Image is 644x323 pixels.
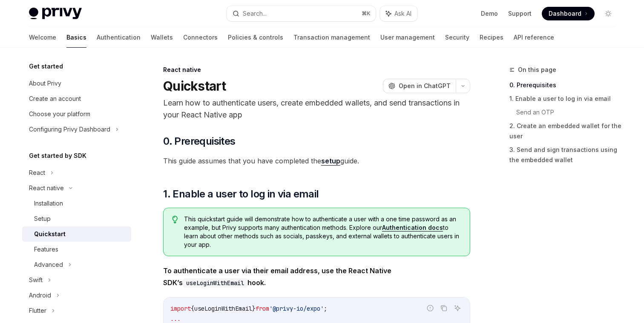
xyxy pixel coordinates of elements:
h5: Get started by SDK [29,151,86,161]
button: Open in ChatGPT [383,79,456,93]
div: Swift [29,275,43,285]
span: 1. Enable a user to log in via email [163,187,319,201]
a: Installation [22,196,131,211]
span: ; [324,305,327,312]
a: Authentication docs [382,224,443,232]
div: Setup [34,214,51,224]
div: Configuring Privy Dashboard [29,124,110,134]
a: setup [321,157,340,166]
div: Create an account [29,94,81,104]
button: Search...⌘K [227,6,376,21]
a: Features [22,242,131,257]
div: Advanced [34,260,63,270]
a: Demo [481,9,498,18]
span: Dashboard [549,9,581,18]
img: light logo [29,8,82,20]
div: Features [34,244,58,254]
a: User management [380,27,435,48]
span: On this page [518,65,556,75]
a: Policies & controls [228,27,283,48]
a: 3. Send and sign transactions using the embedded wallet [509,143,622,167]
span: import [170,305,191,312]
button: Ask AI [452,303,463,314]
code: useLoginWithEmail [183,278,247,288]
span: '@privy-io/expo' [269,305,324,312]
a: Welcome [29,27,56,48]
a: Setup [22,211,131,226]
div: Android [29,290,51,300]
div: Flutter [29,306,46,316]
a: Send an OTP [516,106,622,119]
span: } [252,305,256,312]
span: Ask AI [394,9,411,18]
a: Quickstart [22,226,131,242]
a: Connectors [183,27,218,48]
a: Wallets [151,27,173,48]
button: Copy the contents from the code block [438,303,449,314]
p: Learn how to authenticate users, create embedded wallets, and send transactions in your React Nat... [163,97,470,121]
span: This guide assumes that you have completed the guide. [163,155,470,167]
div: Choose your platform [29,109,90,119]
a: Choose your platform [22,106,131,122]
span: from [256,305,269,312]
span: 0. Prerequisites [163,134,235,148]
a: Authentication [97,27,141,48]
a: Basics [66,27,86,48]
svg: Tip [172,216,178,223]
a: API reference [514,27,554,48]
a: Support [508,9,532,18]
button: Report incorrect code [425,303,436,314]
span: ⌘ K [362,10,371,17]
a: Dashboard [542,7,595,20]
span: { [191,305,194,312]
a: About Privy [22,76,131,91]
span: ... [170,315,181,323]
span: Open in ChatGPT [399,82,451,90]
div: Quickstart [34,229,66,239]
h5: Get started [29,61,63,71]
a: 0. Prerequisites [509,78,622,92]
div: React native [163,66,470,74]
div: Search... [243,9,267,19]
div: About Privy [29,78,61,89]
strong: To authenticate a user via their email address, use the React Native SDK’s hook. [163,266,391,287]
button: Toggle dark mode [601,7,615,20]
div: React native [29,183,64,193]
a: Recipes [480,27,503,48]
a: Security [445,27,469,48]
button: Ask AI [380,6,417,21]
a: Create an account [22,91,131,106]
a: Transaction management [293,27,370,48]
a: 2. Create an embedded wallet for the user [509,119,622,143]
a: 1. Enable a user to log in via email [509,92,622,106]
div: Installation [34,198,63,209]
span: This quickstart guide will demonstrate how to authenticate a user with a one time password as an ... [184,215,461,249]
div: React [29,168,45,178]
h1: Quickstart [163,78,226,94]
span: useLoginWithEmail [194,305,252,312]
